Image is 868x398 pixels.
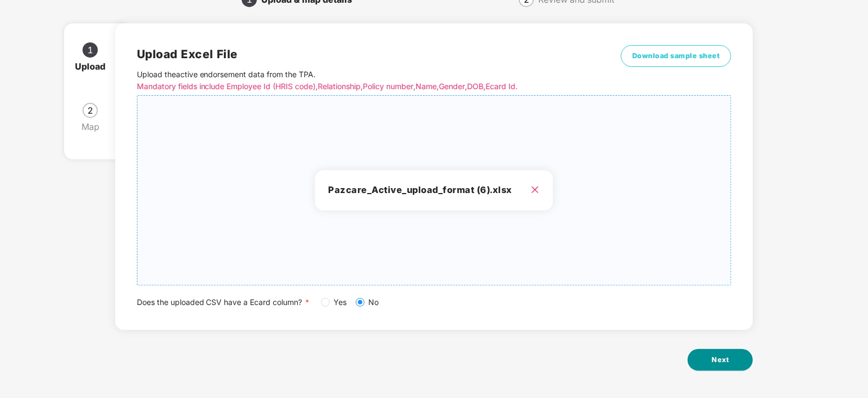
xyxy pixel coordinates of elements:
[137,96,731,285] span: Pazcare_Active_upload_format (6).xlsx close
[137,45,583,63] h2: Upload Excel File
[81,118,108,135] div: Map
[75,58,114,75] div: Upload
[137,69,583,92] p: Upload the active endorsement data from the TPA .
[364,296,383,308] span: No
[137,296,732,308] div: Does the uploaded CSV have a Ecard column?
[531,185,539,194] span: close
[328,183,539,197] h3: Pazcare_Active_upload_format (6).xlsx
[330,296,351,308] span: Yes
[87,106,93,115] span: 2
[621,45,732,67] button: Download sample sheet
[632,51,720,61] span: Download sample sheet
[87,46,93,54] span: 1
[712,355,729,365] span: Next
[688,349,753,371] button: Next
[137,80,583,92] p: Mandatory fields include Employee Id (HRIS code), Relationship, Policy number, Name, Gender, DOB,...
